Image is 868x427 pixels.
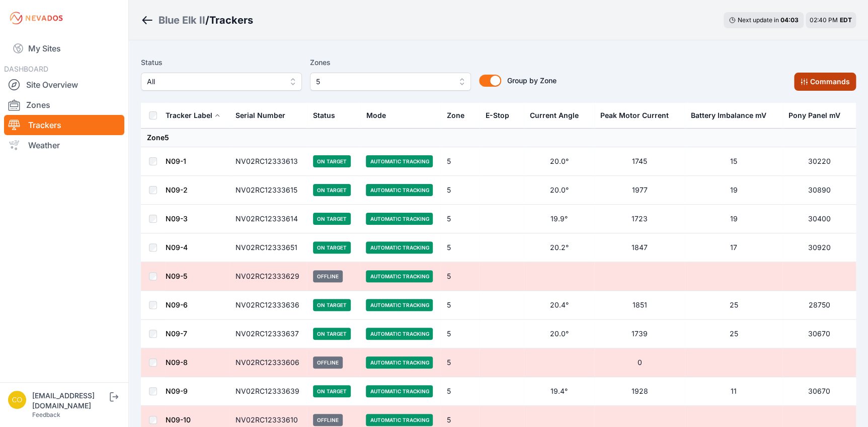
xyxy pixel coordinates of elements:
[366,103,393,128] button: Mode
[235,110,285,120] div: Serial Number
[441,291,480,320] td: 5
[166,243,188,252] a: N09-4
[313,213,351,225] span: On Target
[166,272,187,280] a: N09-5
[530,103,587,128] button: Current Angle
[166,300,188,309] a: N09-6
[782,320,856,348] td: 30670
[441,262,480,291] td: 5
[524,205,594,233] td: 19.9°
[4,95,124,115] a: Zones
[485,110,509,120] div: E-Stop
[166,157,186,165] a: N09-1
[594,320,685,348] td: 1739
[366,299,433,311] span: Automatic Tracking
[782,176,856,205] td: 30890
[685,205,782,233] td: 19
[524,291,594,320] td: 20.4°
[229,147,307,176] td: NV02RC12333613
[229,176,307,205] td: NV02RC12333615
[524,233,594,262] td: 20.2°
[441,233,480,262] td: 5
[685,176,782,205] td: 19
[782,377,856,406] td: 30670
[166,110,212,120] div: Tracker Label
[366,241,433,254] span: Automatic Tracking
[159,13,205,27] a: Blue Elk II
[594,205,685,233] td: 1723
[685,233,782,262] td: 17
[166,329,187,338] a: N09-7
[166,415,191,424] a: N09-10
[229,377,307,406] td: NV02RC12333639
[507,76,557,85] span: Group by Zone
[4,36,124,60] a: My Sites
[313,155,351,167] span: On Target
[366,213,433,225] span: Automatic Tracking
[594,233,685,262] td: 1847
[166,103,220,128] button: Tracker Label
[229,291,307,320] td: NV02RC12333636
[32,411,60,418] a: Feedback
[441,320,480,348] td: 5
[366,155,433,167] span: Automatic Tracking
[366,270,433,282] span: Automatic Tracking
[594,291,685,320] td: 1851
[782,233,856,262] td: 30920
[235,103,293,128] button: Serial Number
[441,176,480,205] td: 5
[738,16,779,24] span: Next update in
[166,358,188,367] a: N09-8
[366,356,433,369] span: Automatic Tracking
[441,377,480,406] td: 5
[313,328,351,340] span: On Target
[141,129,856,147] td: Zone 5
[788,103,848,128] button: Pony Panel mV
[166,387,188,395] a: N09-9
[313,110,335,120] div: Status
[782,147,856,176] td: 30220
[600,103,677,128] button: Peak Motor Current
[366,110,385,120] div: Mode
[229,262,307,291] td: NV02RC12333629
[691,110,766,120] div: Battery Imbalance mV
[141,56,302,69] label: Status
[594,176,685,205] td: 1977
[313,241,351,254] span: On Target
[8,391,26,409] img: controlroomoperator@invenergy.com
[366,385,433,397] span: Automatic Tracking
[4,135,124,155] a: Weather
[691,103,774,128] button: Battery Imbalance mV
[780,16,799,24] div: 04 : 03
[229,348,307,377] td: NV02RC12333606
[594,147,685,176] td: 1745
[524,320,594,348] td: 20.0°
[366,184,433,196] span: Automatic Tracking
[685,291,782,320] td: 25
[524,147,594,176] td: 20.0°
[447,103,472,128] button: Zone
[166,186,188,194] a: N09-2
[316,76,451,88] span: 5
[441,348,480,377] td: 5
[685,147,782,176] td: 15
[209,13,253,27] h3: Trackers
[594,348,685,377] td: 0
[313,184,351,196] span: On Target
[685,320,782,348] td: 25
[840,16,852,24] span: EDT
[782,291,856,320] td: 28750
[600,110,669,120] div: Peak Motor Current
[441,147,480,176] td: 5
[788,110,840,120] div: Pony Panel mV
[310,56,471,69] label: Zones
[4,65,48,73] span: DASHBOARD
[685,377,782,406] td: 11
[810,16,838,24] span: 02:40 PM
[4,115,124,135] a: Trackers
[794,73,856,91] button: Commands
[441,205,480,233] td: 5
[229,205,307,233] td: NV02RC12333614
[782,205,856,233] td: 30400
[32,391,108,411] div: [EMAIL_ADDRESS][DOMAIN_NAME]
